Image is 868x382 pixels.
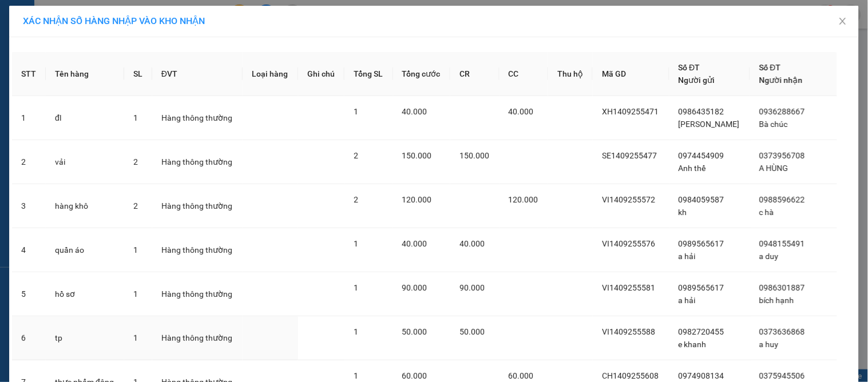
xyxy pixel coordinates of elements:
span: 2 [354,195,358,204]
span: 1 [133,333,138,343]
span: 1 [133,113,138,122]
td: 3 [12,184,46,228]
span: VI1409255588 [602,327,655,336]
th: Tổng cước [393,52,451,96]
span: e khanh [679,340,707,349]
th: Thu hộ [548,52,593,96]
span: 0974454909 [679,151,724,160]
td: 4 [12,228,46,272]
th: STT [12,52,46,96]
span: bích hạnh [759,296,794,305]
span: c hà [759,208,774,217]
td: 1 [12,96,46,140]
button: Close [827,6,859,38]
span: a duy [759,252,779,261]
span: 2 [354,151,358,160]
th: Tổng SL [344,52,393,96]
td: 5 [12,272,46,316]
th: CR [450,52,499,96]
span: [PERSON_NAME] [679,120,740,129]
td: Hàng thông thường [152,316,243,360]
span: 0375945506 [759,371,805,380]
span: a hải [679,252,696,261]
span: 1 [133,245,138,254]
span: VI1409255581 [602,283,655,292]
span: 50.000 [402,327,427,336]
span: 2 [133,201,138,210]
span: Số ĐT [759,63,781,72]
span: a hải [679,296,696,305]
span: 60.000 [402,371,427,380]
span: 0974908134 [679,371,724,380]
span: 150.000 [402,151,432,160]
td: quần áo [46,228,124,272]
span: Bà chúc [759,120,788,129]
td: hàng khô [46,184,124,228]
td: 2 [12,140,46,184]
span: 150.000 [459,151,489,160]
span: 1 [354,283,358,292]
th: Loại hàng [243,52,298,96]
span: 1 [354,107,358,116]
th: ĐVT [152,52,243,96]
span: 90.000 [402,283,427,292]
span: 0986435182 [679,107,724,116]
td: Hàng thông thường [152,96,243,140]
span: 120.000 [402,195,432,204]
span: 1 [354,239,358,248]
span: 0982720455 [679,327,724,336]
td: Hàng thông thường [152,272,243,316]
span: 40.000 [402,239,427,248]
th: SL [124,52,152,96]
span: XÁC NHẬN SỐ HÀNG NHẬP VÀO KHO NHẬN [23,15,205,26]
span: Số ĐT [679,63,700,72]
th: Ghi chú [298,52,344,96]
span: SE1409255477 [602,151,657,160]
span: 1 [354,371,358,380]
td: hồ sơ [46,272,124,316]
span: VI1409255576 [602,239,655,248]
span: 0373636868 [759,327,805,336]
span: kh [679,208,687,217]
span: 0948155491 [759,239,805,248]
td: Hàng thông thường [152,228,243,272]
span: 40.000 [402,107,427,116]
td: 6 [12,316,46,360]
span: 0989565617 [679,283,724,292]
span: 60.000 [509,371,534,380]
span: 120.000 [509,195,538,204]
span: Người gửi [679,75,715,85]
span: 0984059587 [679,195,724,204]
span: 0373956708 [759,151,805,160]
td: Hàng thông thường [152,184,243,228]
span: close [838,17,847,26]
td: đl [46,96,124,140]
th: Mã GD [593,52,669,96]
span: VI1409255572 [602,195,655,204]
span: Người nhận [759,75,803,85]
span: 50.000 [459,327,485,336]
span: Anh thế [679,164,706,173]
span: 2 [133,157,138,166]
td: tp [46,316,124,360]
span: A HÙNG [759,164,788,173]
span: 90.000 [459,283,485,292]
span: 1 [133,289,138,299]
span: 0988596622 [759,195,805,204]
td: Hàng thông thường [152,140,243,184]
span: 0989565617 [679,239,724,248]
span: 1 [354,327,358,336]
span: a huy [759,340,779,349]
span: 40.000 [459,239,485,248]
span: XH1409255471 [602,107,659,116]
td: vải [46,140,124,184]
span: 0936288667 [759,107,805,116]
span: CH1409255608 [602,371,659,380]
span: 0986301887 [759,283,805,292]
th: CC [500,52,548,96]
th: Tên hàng [46,52,124,96]
span: 40.000 [509,107,534,116]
